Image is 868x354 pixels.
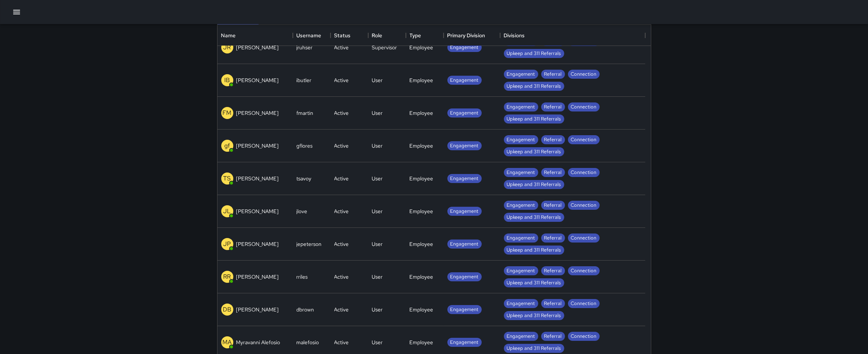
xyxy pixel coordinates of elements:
[504,71,538,78] span: Engagement
[297,306,314,313] div: dbrown
[334,175,349,182] div: Active
[297,208,308,215] div: jlove
[447,208,482,215] span: Engagement
[568,300,600,307] span: Connection
[334,339,349,346] div: Active
[410,339,433,346] div: Employee
[297,175,312,182] div: tsavoy
[410,175,433,182] div: Employee
[410,142,433,150] div: Employee
[541,267,565,275] span: Referral
[504,50,564,57] span: Upkeep and 311 Referrals
[541,235,565,242] span: Referral
[447,44,482,51] span: Engagement
[223,108,232,117] p: FM
[331,25,368,46] div: Status
[224,174,231,183] p: TS
[297,44,313,51] div: jruhser
[236,142,279,150] p: [PERSON_NAME]
[372,208,383,215] div: User
[504,136,538,143] span: Engagement
[236,339,280,346] p: Myravanni Alefosio
[293,25,331,46] div: Username
[334,273,349,281] div: Active
[447,306,482,313] span: Engagement
[372,76,383,84] div: User
[447,110,482,117] span: Engagement
[236,208,279,215] p: [PERSON_NAME]
[334,142,349,150] div: Active
[334,240,349,248] div: Active
[410,208,433,215] div: Employee
[297,109,314,117] div: fmartin
[504,247,564,254] span: Upkeep and 311 Referrals
[568,71,600,78] span: Connection
[541,71,565,78] span: Referral
[410,273,433,281] div: Employee
[504,345,564,352] span: Upkeep and 311 Referrals
[504,148,564,156] span: Upkeep and 311 Referrals
[372,109,383,117] div: User
[504,25,525,46] div: Divisions
[334,306,349,313] div: Active
[236,273,279,281] p: [PERSON_NAME]
[447,175,482,182] span: Engagement
[224,240,231,249] p: JP
[410,240,433,248] div: Employee
[297,76,312,84] div: ibutler
[372,25,383,46] div: Role
[504,333,538,340] span: Engagement
[568,235,600,242] span: Connection
[334,44,349,51] div: Active
[447,142,482,150] span: Engagement
[406,25,444,46] div: Type
[541,136,565,143] span: Referral
[447,339,482,346] span: Engagement
[504,83,564,90] span: Upkeep and 311 Referrals
[223,305,231,314] p: DB
[224,76,230,85] p: IB
[504,181,564,188] span: Upkeep and 311 Referrals
[236,76,279,84] p: [PERSON_NAME]
[568,333,600,340] span: Connection
[222,338,232,347] p: MA
[297,25,321,46] div: Username
[410,109,433,117] div: Employee
[444,25,500,46] div: Primary Division
[372,175,383,182] div: User
[500,25,645,46] div: Divisions
[224,207,231,216] p: JL
[410,76,433,84] div: Employee
[447,25,485,46] div: Primary Division
[504,214,564,221] span: Upkeep and 311 Referrals
[372,306,383,313] div: User
[334,25,351,46] div: Status
[568,169,600,176] span: Connection
[372,240,383,248] div: User
[297,142,313,150] div: gflores
[568,267,600,275] span: Connection
[297,273,308,281] div: rriles
[504,104,538,111] span: Engagement
[236,109,279,117] p: [PERSON_NAME]
[447,273,482,281] span: Engagement
[504,116,564,123] span: Upkeep and 311 Referrals
[236,240,279,248] p: [PERSON_NAME]
[236,306,279,313] p: [PERSON_NAME]
[504,300,538,307] span: Engagement
[297,339,319,346] div: malefosio
[541,300,565,307] span: Referral
[372,44,397,51] div: Supervisor
[568,202,600,209] span: Connection
[504,202,538,209] span: Engagement
[410,25,421,46] div: Type
[368,25,406,46] div: Role
[447,241,482,248] span: Engagement
[224,141,230,150] p: gf
[221,25,236,46] div: Name
[504,169,538,176] span: Engagement
[224,43,231,52] p: JR
[504,279,564,287] span: Upkeep and 311 Referrals
[334,109,349,117] div: Active
[504,235,538,242] span: Engagement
